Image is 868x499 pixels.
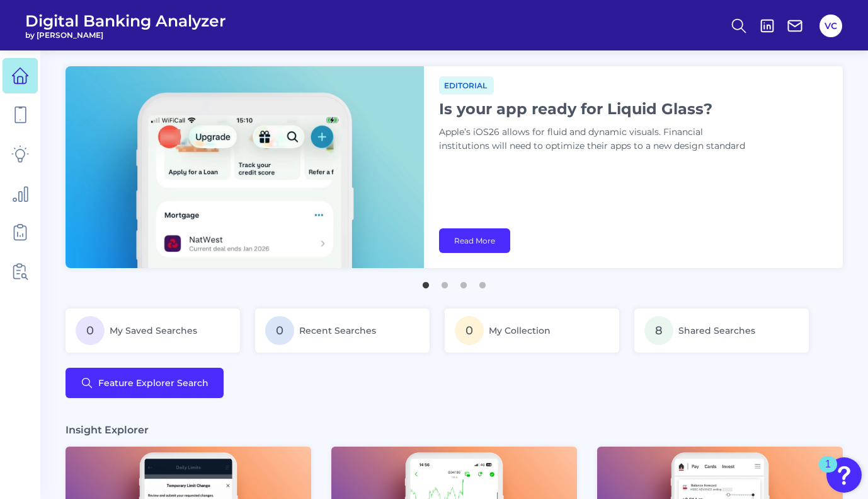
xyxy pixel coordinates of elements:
[826,457,862,493] button: Open Resource Center, 1 new notification
[439,100,754,118] h1: Is your app ready for Liquid Glass?
[265,316,294,345] span: 0
[439,228,510,253] a: Read More
[445,308,619,353] a: 0My Collection
[76,316,105,345] span: 0
[98,378,208,388] span: Feature Explorer Search
[634,308,809,353] a: 8Shared Searches
[825,464,831,481] div: 1
[66,308,240,353] a: 0My Saved Searches
[299,325,376,336] span: Recent Searches
[66,368,224,398] button: Feature Explorer Search
[255,308,430,353] a: 0Recent Searches
[25,30,226,40] span: by [PERSON_NAME]
[66,423,149,437] h3: Insight Explorer
[110,325,197,336] span: My Saved Searches
[25,11,226,30] span: Digital Banking Analyzer
[439,79,494,91] a: Editorial
[420,276,432,288] button: 1
[476,276,489,288] button: 4
[438,276,451,288] button: 2
[439,76,494,95] span: Editorial
[457,276,470,288] button: 3
[644,316,673,345] span: 8
[66,66,424,268] img: bannerImg
[489,325,551,336] span: My Collection
[819,15,842,37] button: VC
[678,325,755,336] span: Shared Searches
[439,126,754,153] p: Apple’s iOS26 allows for fluid and dynamic visuals. Financial institutions will need to optimize ...
[455,316,484,345] span: 0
